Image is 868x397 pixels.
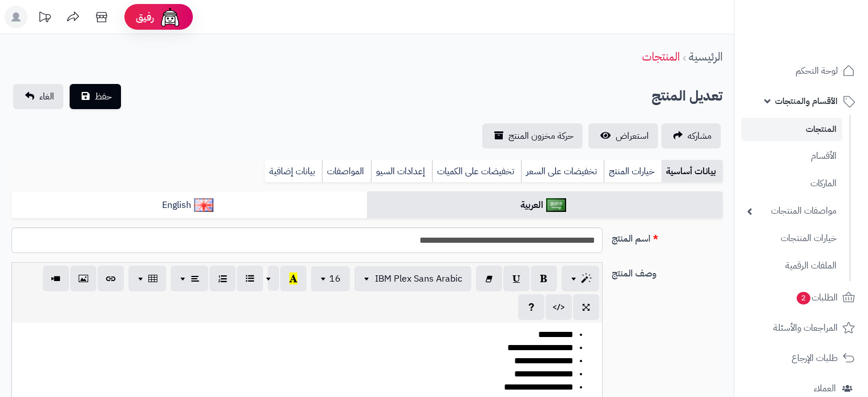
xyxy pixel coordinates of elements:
span: 16 [329,272,341,286]
label: وصف المنتج [607,262,727,280]
a: تخفيضات على الكميات [432,160,521,183]
span: استعراض [616,129,649,143]
a: الرئيسية [689,48,722,65]
a: لوحة التحكم [741,57,861,85]
span: الغاء [39,90,54,103]
a: خيارات المنتج [604,160,661,183]
img: ai-face.png [159,6,181,29]
a: المنتجات [741,118,842,141]
span: حركة مخزون المنتج [508,129,574,143]
a: المواصفات [322,160,371,183]
a: طلبات الإرجاع [741,344,861,372]
a: بيانات أساسية [661,160,722,183]
a: مشاركه [661,123,721,149]
button: حفظ [70,84,121,109]
span: رفيق [136,10,154,24]
a: العربية [367,191,722,219]
img: English [194,198,214,212]
a: خيارات المنتجات [741,226,842,251]
a: المنتجات [642,48,680,65]
a: إعدادات السيو [371,160,432,183]
h2: تعديل المنتج [652,85,722,108]
a: الماركات [741,171,842,196]
a: المراجعات والأسئلة [741,314,861,342]
a: مواصفات المنتجات [741,199,842,223]
img: العربية [546,198,566,212]
button: IBM Plex Sans Arabic [354,266,471,291]
span: حفظ [95,90,112,103]
a: الغاء [13,84,63,109]
span: لوحة التحكم [796,63,838,79]
a: حركة مخزون المنتج [482,123,583,149]
label: اسم المنتج [607,227,727,246]
span: الأقسام والمنتجات [775,93,838,109]
button: 16 [311,266,350,291]
span: العملاء [814,380,836,396]
a: English [11,191,367,219]
a: تحديثات المنصة [30,6,59,31]
span: الطلبات [796,290,838,306]
span: IBM Plex Sans Arabic [375,272,462,286]
a: بيانات إضافية [265,160,322,183]
a: استعراض [588,123,658,149]
a: الملفات الرقمية [741,254,842,278]
span: 2 [797,292,810,304]
img: logo-2.png [790,32,857,56]
a: تخفيضات على السعر [521,160,604,183]
span: مشاركه [688,129,712,143]
a: الأقسام [741,144,842,169]
span: المراجعات والأسئلة [773,320,838,336]
span: طلبات الإرجاع [792,350,838,366]
a: الطلبات2 [741,284,861,311]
